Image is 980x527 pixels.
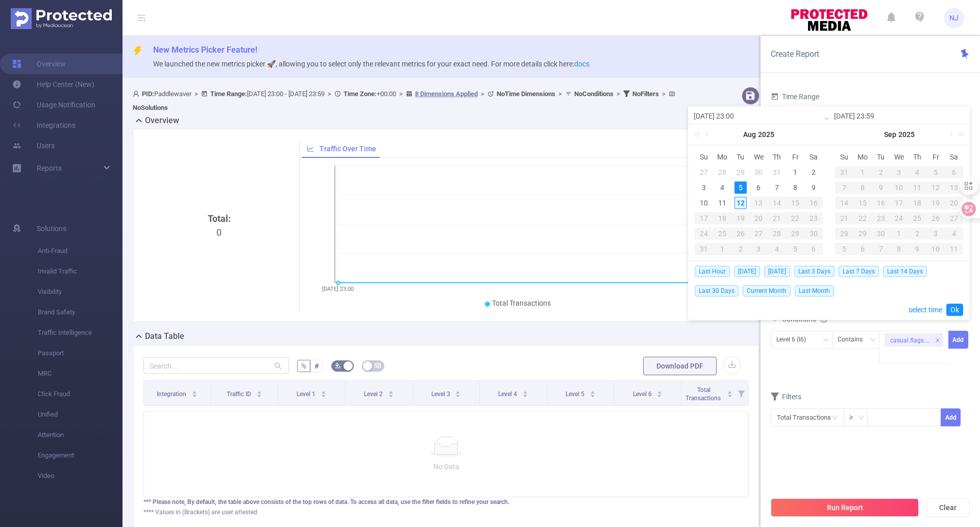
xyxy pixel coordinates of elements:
div: 5 [734,181,747,194]
div: casual.flags.world.color [890,334,932,347]
span: > [659,90,669,98]
td: August 7, 2025 [768,180,786,195]
td: September 3, 2025 [750,241,768,257]
div: 28 [835,227,853,240]
td: July 28, 2025 [713,165,731,180]
span: > [396,90,406,98]
div: 8 [853,181,872,194]
a: 2025 [757,124,775,145]
span: > [191,90,201,98]
td: September 16, 2025 [872,195,890,211]
div: 5 [835,243,853,255]
span: Last 7 Days [839,266,879,277]
td: August 8, 2025 [786,180,804,195]
td: August 29, 2025 [786,226,804,241]
div: 31 [695,243,713,255]
span: Visibility [38,282,122,302]
div: 31 [835,166,853,178]
td: August 30, 2025 [804,226,823,241]
span: Invalid Traffic [38,261,122,282]
div: 17 [890,197,909,209]
div: 7 [771,181,783,194]
td: August 27, 2025 [750,226,768,241]
td: September 1, 2025 [853,165,872,180]
th: Fri [786,149,804,165]
td: September 17, 2025 [890,195,909,211]
span: New Metrics Picker Feature! [153,45,257,55]
td: October 7, 2025 [872,241,890,257]
td: September 7, 2025 [835,180,853,195]
div: 9 [807,181,820,194]
div: 8 [789,181,801,194]
span: Paddlewaver [DATE] 23:00 - [DATE] 23:59 +00:00 [133,90,678,111]
div: 6 [945,166,963,178]
span: Su [695,152,713,162]
div: 1 [713,243,731,255]
b: PID: [142,90,154,98]
span: Video [38,466,122,486]
div: 2 [807,166,820,178]
a: 2025 [897,124,916,145]
div: 28 [716,166,728,178]
a: Previous month (PageUp) [703,124,713,145]
div: 8 [890,243,909,255]
span: # [314,362,319,370]
h2: Overview [145,114,179,127]
div: 30 [752,166,765,178]
u: 8 Dimensions Applied [415,90,478,98]
span: Brand Safety [38,302,122,323]
td: September 1, 2025 [713,241,731,257]
td: August 16, 2025 [804,195,823,211]
div: 15 [853,197,872,209]
b: No Filters [632,90,659,98]
span: Th [908,152,926,162]
input: Start date [694,110,824,122]
td: September 8, 2025 [853,180,872,195]
button: Clear [926,498,970,517]
td: August 25, 2025 [713,226,731,241]
td: September 4, 2025 [908,165,926,180]
td: September 27, 2025 [945,211,963,226]
div: 19 [731,212,750,224]
th: Tue [731,149,750,165]
td: September 13, 2025 [945,180,963,195]
span: NJ [949,8,959,28]
span: MRC [38,363,122,384]
span: > [478,90,487,98]
td: August 12, 2025 [731,195,750,211]
td: September 22, 2025 [853,211,872,226]
span: Tu [872,152,890,162]
i: icon: down [870,337,876,344]
i: icon: down [823,337,829,344]
div: 12 [926,181,945,194]
th: Fri [926,149,945,165]
i: icon: bg-colors [335,362,341,369]
td: August 17, 2025 [695,211,713,226]
span: Attention [38,425,122,445]
td: September 28, 2025 [835,226,853,241]
td: August 15, 2025 [786,195,804,211]
div: 3 [750,243,768,255]
button: Add [948,331,968,349]
b: Time Range: [210,90,247,98]
div: 13 [750,197,768,209]
div: 7 [872,243,890,255]
td: September 30, 2025 [872,226,890,241]
div: 3 [698,181,710,194]
div: Sort [256,389,262,396]
th: Mon [853,149,872,165]
div: 24 [890,212,909,224]
th: Sat [804,149,823,165]
div: 4 [716,181,728,194]
div: 9 [872,181,890,194]
span: Passport [38,343,122,363]
span: Current Month [743,285,791,296]
i: icon: caret-up [388,389,394,393]
div: 26 [731,227,750,240]
div: 21 [835,212,853,224]
div: 21 [768,212,786,224]
span: Create Report [771,49,819,59]
div: 11 [716,197,728,209]
i: icon: down [858,415,864,422]
i: icon: close [935,338,940,344]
